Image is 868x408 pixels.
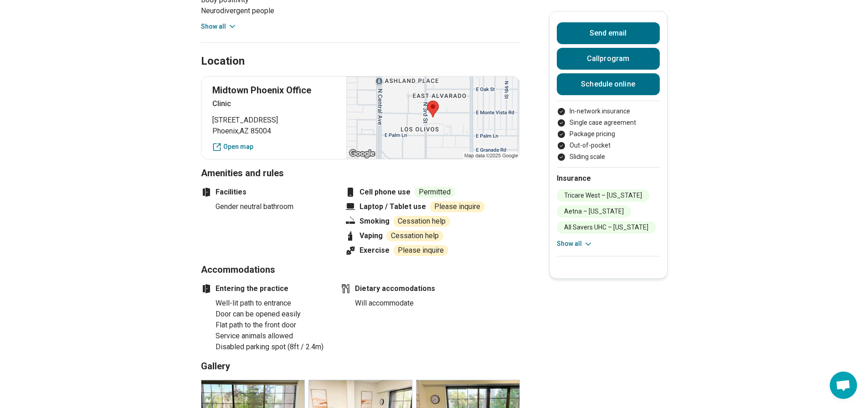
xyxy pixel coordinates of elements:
span: Cessation help [393,216,450,227]
li: Out-of-pocket [557,141,660,150]
h2: Insurance [557,173,660,184]
ul: Payment options [557,107,660,162]
div: Open chat [830,372,857,399]
li: Package pricing [557,129,660,139]
span: [STREET_ADDRESS] [212,115,336,126]
li: Tricare West – [US_STATE] [557,189,649,202]
li: In-network insurance [557,107,660,116]
h3: Gallery [201,360,520,372]
span: Cessation help [386,230,443,241]
a: Open map [212,142,336,152]
a: Schedule online [557,73,660,95]
li: Flat path to the front door [216,320,329,331]
h4: Entering the practice [201,283,329,294]
li: Service animals allowed [216,331,329,342]
p: Midtown Phoenix Office [212,84,336,97]
li: Neurodivergent people [201,5,329,16]
button: Send email [557,22,660,44]
span: Cell phone use [360,187,411,198]
span: Permitted [414,187,455,198]
li: Well-lit path to entrance [216,298,329,309]
li: Disabled parking spot (8ft / 2.4m) [216,342,329,352]
p: Clinic [212,98,336,109]
span: Phoenix , AZ 85004 [212,126,336,137]
button: Show all [557,239,593,249]
span: Smoking [360,216,390,227]
span: Please inquire [430,201,485,212]
h4: Dietary accomodations [340,283,468,294]
button: Show all [201,22,237,31]
li: Sliding scale [557,152,660,162]
span: Exercise [360,245,390,256]
span: Vaping [360,230,383,241]
li: Gender neutral bathroom [216,201,329,212]
h4: Facilities [201,187,329,198]
button: Callprogram [557,48,660,70]
li: All Savers UHC – [US_STATE] [557,221,656,234]
span: Laptop / Tablet use [360,201,426,212]
h3: Accommodations [201,263,520,276]
li: Will accommodate [355,298,468,309]
span: Please inquire [393,245,448,256]
li: Door can be opened easily [216,309,329,320]
h3: Amenities and rules [201,167,520,179]
h2: Location [201,54,245,69]
li: Single case agreement [557,118,660,127]
li: Aetna – [US_STATE] [557,205,631,218]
